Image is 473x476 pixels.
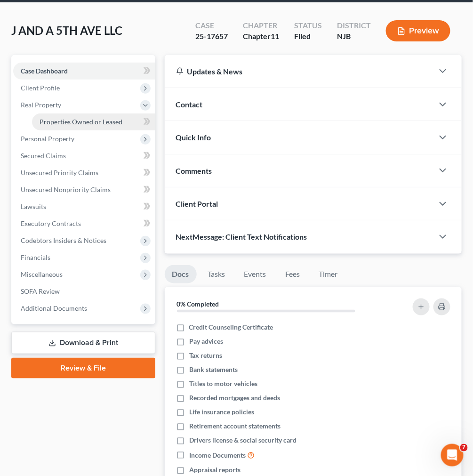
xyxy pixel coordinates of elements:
span: Titles to motor vehicles [189,379,257,388]
span: Quick Info [176,133,211,142]
span: Income Documents [189,451,246,460]
div: Chapter [243,20,279,31]
div: 25-17657 [195,31,228,42]
div: Chapter [243,31,279,42]
a: Executory Contracts [13,215,155,232]
span: J AND A 5TH AVE LLC [11,24,122,37]
span: Tax returns [189,351,222,360]
a: Properties Owned or Leased [32,113,155,130]
a: Timer [312,265,345,283]
span: Codebtors Insiders & Notices [21,236,106,244]
a: Unsecured Nonpriority Claims [13,181,155,198]
span: Executory Contracts [21,219,81,227]
a: Download & Print [11,332,155,354]
div: Filed [294,31,322,42]
a: Tasks [200,265,233,283]
a: Unsecured Priority Claims [13,164,155,181]
div: Updates & News [176,66,422,76]
span: Bank statements [189,365,238,374]
strong: 0% Completed [177,300,219,308]
span: Lawsuits [21,202,46,210]
span: Contact [176,100,203,109]
span: Client Portal [176,199,218,208]
span: Financials [21,253,50,261]
span: Recorded mortgages and deeds [189,393,280,403]
span: SOFA Review [21,287,60,295]
div: Case [195,20,228,31]
span: Unsecured Priority Claims [21,169,98,177]
span: Properties Owned or Leased [40,118,122,126]
iframe: Intercom live chat [441,444,464,467]
a: Case Dashboard [13,63,155,80]
span: Secured Claims [21,152,66,160]
span: Appraisal reports [189,465,241,475]
span: Additional Documents [21,304,87,312]
a: Docs [165,265,197,283]
span: Miscellaneous [21,270,63,278]
span: Retirement account statements [189,421,281,431]
a: Events [237,265,274,283]
button: Preview [386,20,450,41]
div: District [337,20,371,31]
span: Client Profile [21,84,60,92]
span: 11 [271,32,279,40]
a: Secured Claims [13,147,155,164]
span: Credit Counseling Certificate [189,323,273,332]
div: Status [294,20,322,31]
a: SOFA Review [13,283,155,300]
a: Review & File [11,358,155,379]
span: Personal Property [21,135,74,143]
span: Life insurance policies [189,407,254,417]
span: Comments [176,166,212,175]
span: 7 [460,444,468,452]
span: Pay advices [189,337,223,346]
span: NextMessage: Client Text Notifications [176,232,307,241]
span: Real Property [21,101,61,109]
span: Drivers license & social security card [189,436,297,445]
div: NJB [337,31,371,42]
span: Case Dashboard [21,67,68,75]
a: Fees [278,265,308,283]
a: Lawsuits [13,198,155,215]
span: Unsecured Nonpriority Claims [21,186,111,194]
